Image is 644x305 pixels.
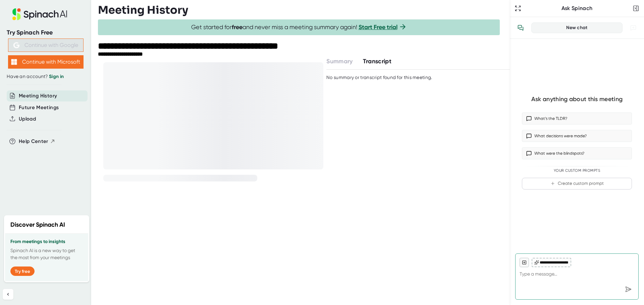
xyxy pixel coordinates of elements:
button: Create custom prompt [522,178,632,189]
div: Your Custom Prompts [522,168,632,173]
div: Try Spinach Free [7,29,85,36]
button: Transcript [363,57,392,66]
button: Expand to Ask Spinach page [513,4,523,13]
button: View conversation history [514,21,527,34]
div: Ask Spinach [523,5,631,12]
div: No summary or transcript found for this meeting. [326,75,432,81]
button: Summary [326,57,353,66]
button: Continue with Microsoft [8,55,84,69]
div: Send message [622,283,634,295]
b: free [232,23,243,31]
div: New chat [536,25,618,31]
div: Ask anything about this meeting [531,95,623,103]
span: Summary [326,58,353,65]
button: Meeting History [19,92,57,100]
a: Sign in [49,74,64,79]
h3: From meetings to insights [10,239,83,244]
h3: Meeting History [98,4,188,16]
button: Collapse sidebar [3,289,13,300]
button: What were the blindspots? [522,147,632,159]
h2: Discover Spinach AI [10,220,65,229]
button: Close conversation sidebar [631,4,641,13]
div: Have an account? [7,74,85,80]
img: Aehbyd4JwY73AAAAAElFTkSuQmCC [13,42,19,48]
span: Get started for and never miss a meeting summary again! [191,23,407,31]
button: What’s the TLDR? [522,112,632,125]
a: Start Free trial [359,23,397,31]
button: What decisions were made? [522,130,632,142]
p: Spinach AI is a new way to get the most from your meetings [10,247,83,261]
span: Transcript [363,58,392,65]
span: Help Center [19,138,48,145]
button: Continue with Google [8,39,84,52]
button: Try free [10,266,35,276]
button: Upload [19,115,36,123]
button: Future Meetings [19,104,59,111]
button: Help Center [19,138,55,145]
